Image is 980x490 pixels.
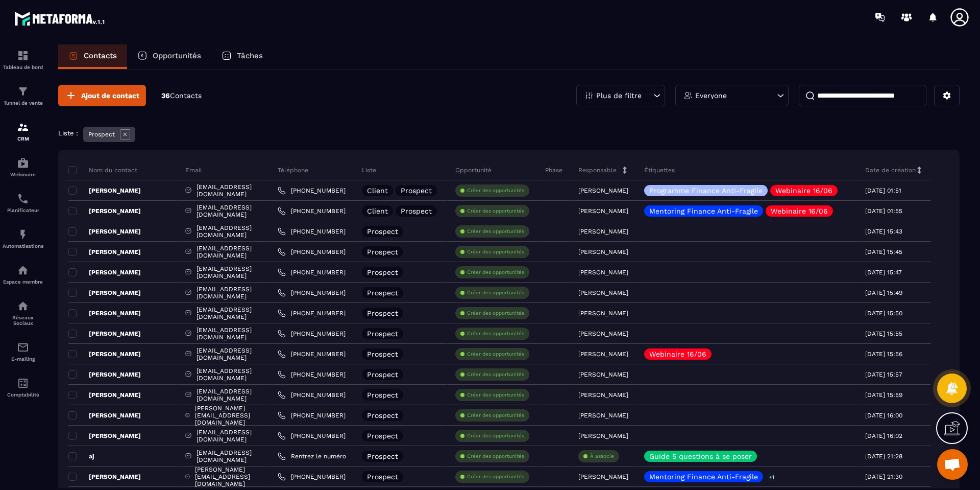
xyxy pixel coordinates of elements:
[467,432,524,439] p: Créer des opportunités
[467,391,524,399] p: Créer des opportunités
[3,243,43,249] p: Automatisations
[17,157,29,169] img: automations
[88,131,115,138] p: Prospect
[278,227,346,236] a: [PHONE_NUMBER]
[367,412,398,419] p: Prospect
[367,248,398,255] p: Prospect
[578,289,628,296] p: [PERSON_NAME]
[467,187,524,194] p: Créer des opportunités
[467,351,524,358] p: Créer des opportunités
[278,391,346,399] a: [PHONE_NUMBER]
[367,432,398,439] p: Prospect
[367,473,398,480] p: Prospect
[278,309,346,317] a: [PHONE_NUMBER]
[278,432,346,440] a: [PHONE_NUMBER]
[367,351,398,358] p: Prospect
[14,9,106,28] img: logo
[467,310,524,317] p: Créer des opportunités
[161,91,202,101] p: 36
[367,371,398,378] p: Prospect
[937,449,968,480] a: Open chat
[278,370,346,379] a: [PHONE_NUMBER]
[578,371,628,378] p: [PERSON_NAME]
[17,377,29,389] img: accountant
[401,207,432,215] p: Prospect
[17,85,29,98] img: formation
[865,432,902,439] p: [DATE] 16:02
[81,90,139,101] span: Ajout de contact
[3,149,43,185] a: automationsautomationsWebinaire
[649,187,763,194] p: Programme Finance Anti-Fragile
[367,310,398,317] p: Prospect
[68,330,141,338] p: [PERSON_NAME]
[865,310,902,317] p: [DATE] 15:50
[467,412,524,419] p: Créer des opportunités
[771,207,828,215] p: Webinaire 16/06
[367,391,398,399] p: Prospect
[578,473,628,480] p: [PERSON_NAME]
[695,92,727,99] p: Everyone
[865,473,902,480] p: [DATE] 21:30
[278,207,346,215] a: [PHONE_NUMBER]
[278,411,346,419] a: [PHONE_NUMBER]
[58,85,146,106] button: Ajout de contact
[17,50,29,62] img: formation
[596,92,642,99] p: Plus de filtre
[3,369,43,405] a: accountantaccountantComptabilité
[578,330,628,337] p: [PERSON_NAME]
[68,391,141,399] p: [PERSON_NAME]
[68,227,141,236] p: [PERSON_NAME]
[865,289,902,296] p: [DATE] 15:49
[3,136,43,142] p: CRM
[467,453,524,460] p: Créer des opportunités
[362,166,376,174] p: Liste
[3,207,43,213] p: Planificateur
[644,166,675,174] p: Étiquettes
[127,44,211,69] a: Opportunités
[3,334,43,369] a: emailemailE-mailing
[17,300,29,312] img: social-network
[865,351,902,358] p: [DATE] 15:56
[17,193,29,205] img: scheduler
[185,166,202,174] p: Email
[68,350,141,358] p: [PERSON_NAME]
[865,166,916,174] p: Date de création
[865,207,902,215] p: [DATE] 01:55
[278,289,346,297] a: [PHONE_NUMBER]
[578,166,617,174] p: Responsable
[68,289,141,297] p: [PERSON_NAME]
[278,330,346,338] a: [PHONE_NUMBER]
[865,228,902,235] p: [DATE] 15:43
[649,453,752,460] p: Guide 5 questions à se poser
[578,391,628,399] p: [PERSON_NAME]
[865,248,902,255] p: [DATE] 15:45
[68,186,141,195] p: [PERSON_NAME]
[865,269,902,276] p: [DATE] 15:47
[578,248,628,255] p: [PERSON_NAME]
[237,51,263,60] p: Tâches
[3,356,43,362] p: E-mailing
[68,432,141,440] p: [PERSON_NAME]
[68,370,141,379] p: [PERSON_NAME]
[68,309,141,317] p: [PERSON_NAME]
[467,473,524,480] p: Créer des opportunités
[3,315,43,326] p: Réseaux Sociaux
[578,432,628,439] p: [PERSON_NAME]
[467,330,524,337] p: Créer des opportunités
[17,264,29,276] img: automations
[278,350,346,358] a: [PHONE_NUMBER]
[775,187,832,194] p: Webinaire 16/06
[3,292,43,334] a: social-networksocial-networkRéseaux Sociaux
[367,187,388,194] p: Client
[278,248,346,256] a: [PHONE_NUMBER]
[590,453,614,460] p: À associe
[3,113,43,149] a: formationformationCRM
[278,186,346,195] a: [PHONE_NUMBER]
[84,51,117,60] p: Contacts
[68,166,137,174] p: Nom du contact
[367,269,398,276] p: Prospect
[367,289,398,296] p: Prospect
[68,452,94,460] p: aj
[17,121,29,133] img: formation
[3,100,43,106] p: Tunnel de vente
